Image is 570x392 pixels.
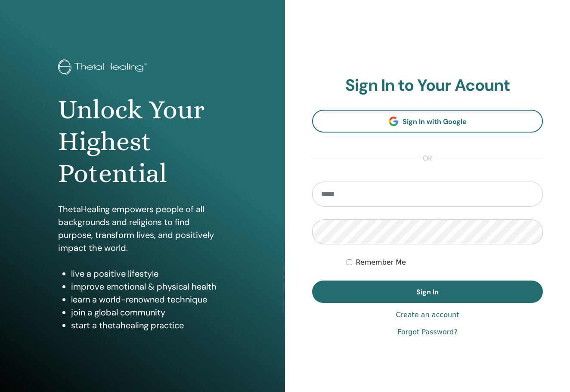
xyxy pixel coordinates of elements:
li: learn a world-renowned technique [71,293,226,306]
li: join a global community [71,306,226,319]
li: live a positive lifestyle [71,267,226,280]
div: Keep me authenticated indefinitely or until I manually logout [347,257,543,268]
span: Sign In with Google [403,117,467,126]
h2: Sign In to Your Acount [312,76,543,96]
a: Create an account [396,310,459,320]
a: Sign In with Google [312,110,543,133]
p: ThetaHealing empowers people of all backgrounds and religions to find purpose, transform lives, a... [58,203,226,254]
label: Remember Me [356,257,406,268]
li: start a thetahealing practice [71,319,226,332]
button: Sign In [312,281,543,303]
li: improve emotional & physical health [71,280,226,293]
span: Sign In [416,287,439,296]
a: Forgot Password? [397,327,457,337]
h1: Unlock Your Highest Potential [58,94,226,190]
span: or [418,153,437,164]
